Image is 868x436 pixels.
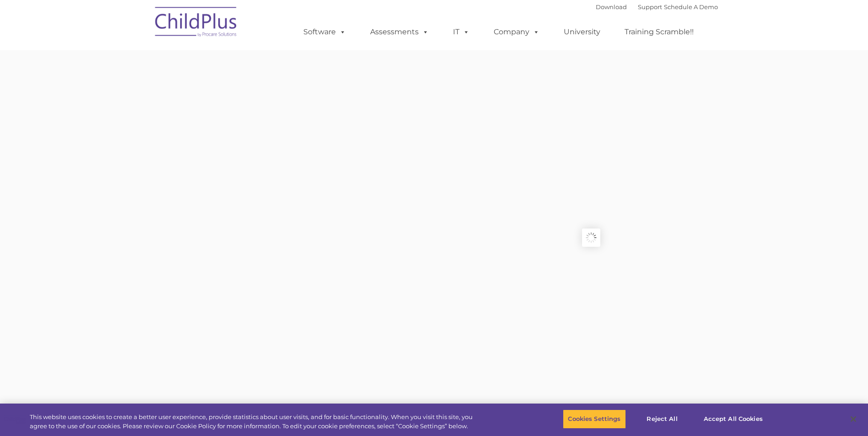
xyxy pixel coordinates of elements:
button: Accept All Cookies [699,409,768,429]
a: Software [294,23,355,41]
a: IT [444,23,479,41]
a: Schedule A Demo [664,3,718,11]
a: University [555,23,609,41]
a: Support [638,3,662,11]
div: This website uses cookies to create a better user experience, provide statistics about user visit... [30,413,477,431]
button: Cookies Settings [563,409,625,429]
a: Company [485,23,549,41]
a: Download [596,3,627,11]
font: | [596,3,718,11]
button: Close [843,409,863,429]
button: Reject All [634,409,691,429]
a: Assessments [361,23,438,41]
a: Training Scramble!! [615,23,703,41]
img: ChildPlus by Procare Solutions [151,0,242,46]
